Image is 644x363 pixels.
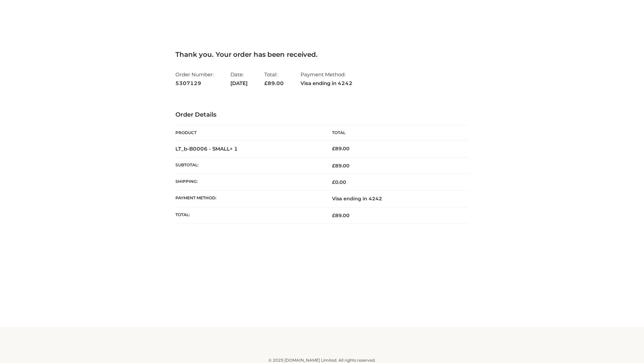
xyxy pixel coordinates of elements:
bdi: 0.00 [332,179,346,185]
span: 89.00 [332,212,350,218]
th: Total [322,125,469,140]
li: Date: [230,69,248,89]
li: Total: [264,69,284,89]
bdi: 89.00 [332,146,350,152]
th: Product [175,125,322,140]
span: £ [332,146,335,152]
strong: LT_b-B0006 - SMALL [175,146,238,152]
strong: 5307129 [175,79,214,88]
td: Visa ending in 4242 [322,191,469,207]
li: Payment Method: [301,69,353,89]
h3: Order Details [175,111,469,119]
strong: × 1 [230,146,238,152]
h3: Thank you. Your order has been received. [175,50,469,58]
span: 89.00 [264,80,284,86]
span: £ [332,179,335,185]
span: £ [332,212,335,218]
th: Shipping: [175,174,322,191]
span: £ [264,80,268,86]
th: Payment method: [175,191,322,207]
th: Subtotal: [175,157,322,174]
span: 89.00 [332,163,350,169]
li: Order Number: [175,69,214,89]
strong: [DATE] [230,79,248,88]
th: Total: [175,207,322,224]
span: £ [332,163,335,169]
strong: Visa ending in 4242 [301,79,353,88]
